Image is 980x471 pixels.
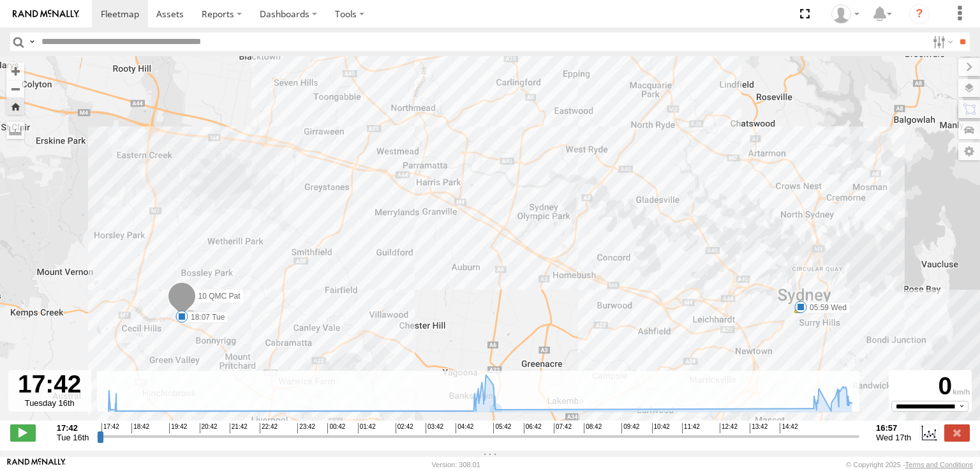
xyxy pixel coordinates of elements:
label: Play/Stop [10,424,36,441]
span: 04:42 [456,423,473,433]
span: 18:42 [131,423,149,433]
span: 13:42 [750,423,768,433]
span: Tue 16th Sep 2025 [57,433,89,442]
span: Wed 17th Sep 2025 [876,433,911,442]
label: Map Settings [958,142,980,160]
strong: 16:57 [876,423,911,433]
img: rand-logo.svg [13,10,79,19]
label: Search Filter Options [928,33,955,51]
div: © Copyright 2025 - [846,461,973,468]
span: 09:42 [621,423,639,433]
label: Measure [6,121,24,139]
span: 23:42 [297,423,315,433]
div: Version: 308.01 [432,461,480,468]
span: 05:42 [493,423,511,433]
div: Emmanuell Terrado [827,4,864,24]
span: 19:42 [169,423,187,433]
span: 11:42 [682,423,700,433]
span: 10 QMC Pat [198,292,241,301]
span: 00:42 [327,423,345,433]
span: 10:42 [652,423,670,433]
a: Visit our Website [7,458,66,471]
span: 01:42 [358,423,376,433]
span: 02:42 [396,423,413,433]
span: 08:42 [584,423,602,433]
i: ? [909,4,930,24]
button: Zoom out [6,80,24,98]
span: 17:42 [101,423,119,433]
label: Close [944,424,970,441]
span: 12:42 [720,423,738,433]
label: Search Query [27,33,37,51]
span: 14:42 [780,423,798,433]
button: Zoom Home [6,98,24,115]
span: 20:42 [200,423,218,433]
button: Zoom in [6,63,24,80]
label: 18:07 Tue [182,311,228,323]
span: 07:42 [554,423,572,433]
span: 03:42 [426,423,443,433]
span: 06:42 [524,423,542,433]
strong: 17:42 [57,423,89,433]
span: 21:42 [230,423,248,433]
a: Terms and Conditions [905,461,973,468]
span: 22:42 [260,423,278,433]
label: 05:59 Wed [801,302,850,313]
div: 0 [891,372,970,401]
